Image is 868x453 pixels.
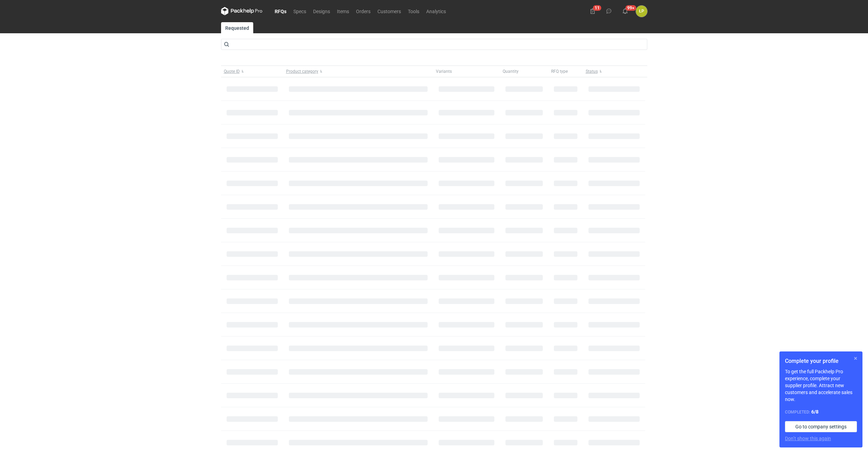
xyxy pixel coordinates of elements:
a: Analytics [423,7,449,15]
button: Status [583,66,645,77]
a: Designs [310,7,334,15]
a: Orders [353,7,374,15]
strong: 6 / 8 [811,409,819,415]
div: Łukasz Postawa [636,6,647,17]
button: ŁP [636,6,647,17]
button: Don’t show this again [785,435,831,442]
p: To get the full Packhelp Pro experience, complete your supplier profile. Attract new customers an... [785,368,857,403]
span: RFQ type [551,69,568,74]
svg: Packhelp Pro [221,7,263,15]
button: Product category [283,66,433,77]
a: Items [334,7,353,15]
a: Customers [374,7,404,15]
span: Status [586,69,598,74]
a: Go to company settings [785,421,857,432]
button: 99+ [620,6,631,17]
a: RFQs [271,7,290,15]
span: Product category [286,69,318,74]
button: 11 [587,6,598,17]
div: Completed: [785,408,857,416]
a: Requested [221,22,253,33]
span: Quantity [503,69,519,74]
a: Specs [290,7,310,15]
span: Variants [436,69,452,74]
button: Skip for now [851,354,860,363]
span: Quote ID [224,69,240,74]
h1: Complete your profile [785,357,857,365]
a: Tools [404,7,423,15]
button: Quote ID [221,66,283,77]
